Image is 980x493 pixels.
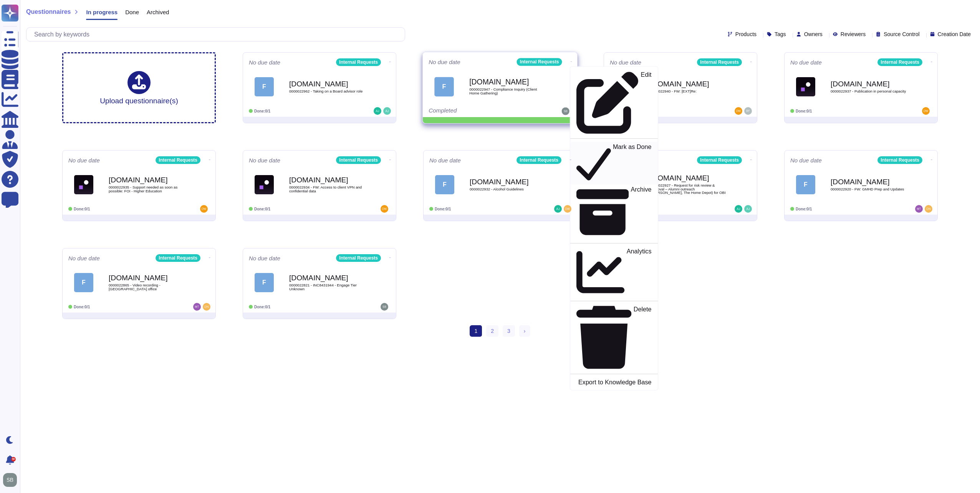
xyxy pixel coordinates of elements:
a: Delete [570,304,658,371]
span: No due date [249,255,280,261]
span: 0000022932 - Alcohol Guidelines [470,187,546,191]
span: Done: 0/1 [796,109,812,113]
b: [DOMAIN_NAME] [289,274,366,281]
span: Owners [804,31,823,37]
b: [DOMAIN_NAME] [289,80,366,88]
div: Internal Requests [877,156,922,164]
img: user [381,205,388,213]
span: Done: 0/1 [254,109,270,113]
p: Delete [634,306,652,369]
span: No due date [429,59,460,65]
div: F [435,175,454,194]
a: Edit [570,70,658,136]
button: user [2,471,22,488]
img: user [193,303,201,311]
img: user [915,205,923,213]
p: Archive [631,186,652,238]
p: Mark as Done [613,144,652,183]
span: Source Control [884,31,919,37]
a: Archive [570,184,658,240]
img: Logo [74,175,93,194]
a: Analytics [570,246,658,298]
span: Done: 0/1 [254,305,270,309]
span: Done: 0/1 [74,305,90,309]
span: 0000022821 - INC8431944 - Engage Tier Unknown [289,283,366,291]
span: No due date [68,157,100,163]
img: user [744,107,752,115]
img: user [200,205,208,213]
b: [DOMAIN_NAME] [650,174,727,182]
a: 2 [486,325,498,337]
span: 0000022962 - Taking on a Board advisor role [289,89,366,93]
span: Done [125,9,139,15]
p: Export to Knowledge Base [578,379,651,385]
div: F [255,273,274,292]
div: F [434,77,454,96]
b: [DOMAIN_NAME] [109,274,185,281]
div: Internal Requests [516,156,561,164]
span: Tags [775,31,786,37]
img: user [381,303,388,311]
img: user [925,205,932,213]
b: [DOMAIN_NAME] [469,78,547,86]
span: No due date [790,60,822,65]
span: 0000022935 - Support needed as soon as possible: FOI - Higher Education [109,185,185,193]
span: › [524,328,526,334]
div: Internal Requests [697,156,742,164]
b: [DOMAIN_NAME] [289,176,366,184]
div: Internal Requests [517,58,562,66]
div: Internal Requests [156,156,200,164]
img: user [735,205,742,213]
div: Internal Requests [336,156,381,164]
a: Export to Knowledge Base [570,377,658,387]
b: [DOMAIN_NAME] [831,178,907,185]
a: Mark as Done [570,142,658,184]
span: 1 [470,325,482,337]
span: No due date [429,157,461,163]
span: No due date [249,60,280,65]
img: user [203,303,210,311]
img: Logo [255,175,274,194]
img: user [744,205,752,213]
div: Upload questionnaire(s) [100,71,178,104]
div: F [74,273,93,292]
div: Internal Requests [336,254,381,262]
span: No due date [249,157,280,163]
span: No due date [68,255,100,261]
img: user [554,205,562,213]
img: user [562,108,569,115]
span: No due date [790,157,822,163]
span: Products [735,31,757,37]
span: Creation Date [938,31,971,37]
span: No due date [610,60,641,65]
span: 0000022920 - FW: GMHD Prep and Updates [831,187,907,191]
input: Search by keywords [30,28,405,41]
img: Logo [796,77,815,96]
span: 0000022927 - Request for risk review & approval – Alumni outreach ([PERSON_NAME], The Home Depot)... [650,184,727,195]
img: user [3,473,17,487]
p: Edit [641,72,652,134]
span: In progress [86,9,118,15]
div: Completed [429,108,524,115]
a: 3 [503,325,515,337]
div: Internal Requests [156,254,200,262]
span: 0000022934 - FW: Access to client VPN and confidential data [289,185,366,193]
b: [DOMAIN_NAME] [831,80,907,88]
span: 0000022947 - Compliance Inquiry (Client Home Gathering) [469,88,547,95]
span: Questionnaires [26,9,71,15]
span: 0000022865 - Video recording - [GEOGRAPHIC_DATA] office [109,283,185,291]
span: 0000022937 - Publication in personal capacity [831,89,907,93]
div: F [255,77,274,96]
div: F [796,175,815,194]
img: user [564,205,571,213]
div: Internal Requests [877,58,922,66]
p: Analytics [627,248,652,296]
b: [DOMAIN_NAME] [470,178,546,185]
span: Reviewers [841,31,866,37]
span: Done: 0/1 [74,207,90,211]
img: user [374,107,381,115]
div: Internal Requests [336,58,381,66]
div: 9+ [11,457,16,462]
span: Archived [147,9,169,15]
img: user [922,107,930,115]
